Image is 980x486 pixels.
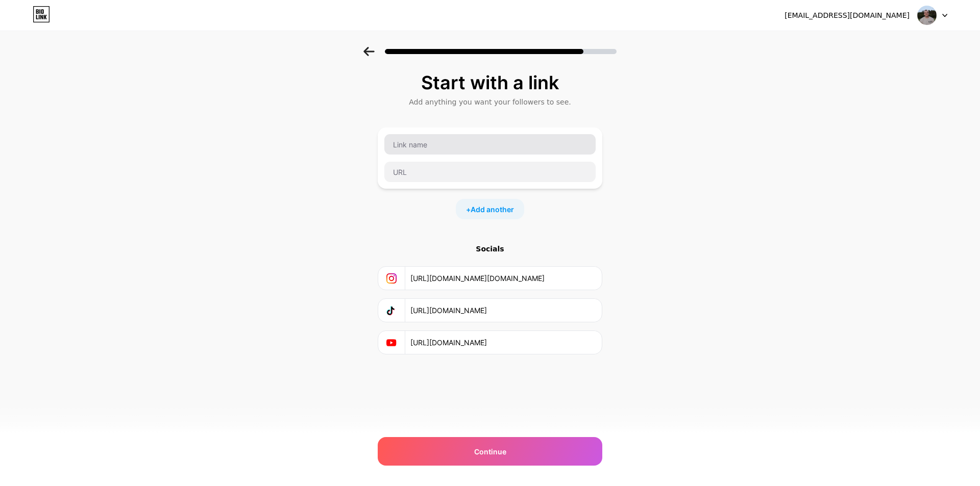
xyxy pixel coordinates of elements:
span: Add another [471,204,514,215]
div: Add anything you want your followers to see. [383,97,597,107]
span: Continue [474,446,506,457]
div: Socials [378,244,602,254]
div: Start with a link [383,72,597,93]
input: URL [410,299,596,322]
input: URL [410,331,596,354]
input: URL [410,267,596,290]
input: URL [384,162,596,182]
img: Steevy Beaulieu [917,6,937,25]
div: + [456,199,524,219]
div: [EMAIL_ADDRESS][DOMAIN_NAME] [785,10,910,21]
input: Link name [384,134,596,155]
